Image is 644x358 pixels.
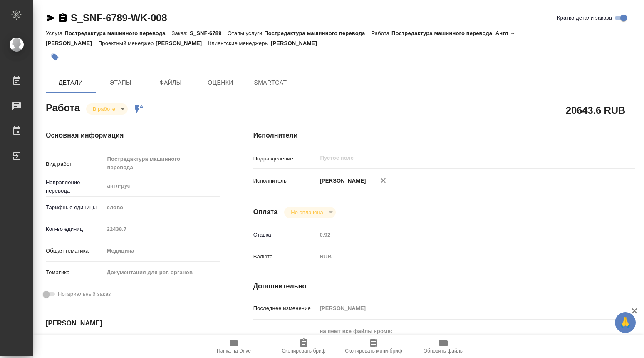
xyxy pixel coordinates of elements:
[51,78,91,88] span: Детали
[317,229,603,241] input: Пустое поле
[253,253,317,261] p: Валюта
[253,207,278,217] h4: Оплата
[271,40,323,46] p: [PERSON_NAME]
[151,78,191,88] span: Файлы
[86,103,128,115] div: В работе
[217,348,251,354] span: Папка на Drive
[104,244,220,258] div: Медицина
[46,247,104,255] p: Общая тематика
[228,30,265,36] p: Этапы услуги
[64,30,171,36] p: Постредактура машинного перевода
[104,223,220,235] input: Пустое поле
[288,209,325,216] button: Не оплачена
[46,160,104,168] p: Вид работ
[46,100,80,115] h2: Работа
[101,78,141,88] span: Этапы
[371,30,391,36] p: Работа
[615,312,636,333] button: 🙏
[253,155,317,163] p: Подразделение
[46,30,64,36] p: Услуга
[253,304,317,313] p: Последнее изменение
[253,231,317,239] p: Ставка
[46,178,104,195] p: Направление перевода
[71,12,167,23] a: S_SNF-6789-WK-008
[317,302,603,314] input: Пустое поле
[253,281,635,291] h4: Дополнительно
[557,14,612,22] span: Кратко детали заказа
[339,335,409,358] button: Скопировать мини-бриф
[208,40,271,46] p: Клиентские менеджеры
[317,177,366,185] p: [PERSON_NAME]
[250,78,290,88] span: SmartCat
[46,225,104,233] p: Кол-во единиц
[618,314,632,331] span: 🙏
[345,348,402,354] span: Скопировать мини-бриф
[424,348,464,354] span: Обновить файлы
[320,153,584,163] input: Пустое поле
[104,200,220,215] div: слово
[199,335,269,358] button: Папка на Drive
[46,130,220,140] h4: Основная информация
[282,348,325,354] span: Скопировать бриф
[269,335,339,358] button: Скопировать бриф
[201,78,240,88] span: Оценки
[46,203,104,212] p: Тарифные единицы
[172,30,190,36] p: Заказ:
[253,177,317,185] p: Исполнитель
[58,290,111,298] span: Нотариальный заказ
[284,207,335,218] div: В работе
[46,318,220,328] h4: [PERSON_NAME]
[104,265,220,280] div: Документация для рег. органов
[409,335,478,358] button: Обновить файлы
[46,48,64,66] button: Добавить тэг
[98,40,156,46] p: Проектный менеджер
[264,30,371,36] p: Постредактура машинного перевода
[58,13,68,23] button: Скопировать ссылку
[90,105,118,113] button: В работе
[156,40,208,46] p: [PERSON_NAME]
[374,171,392,190] button: Удалить исполнителя
[46,13,56,23] button: Скопировать ссылку для ЯМессенджера
[566,103,625,117] h2: 20643.6 RUB
[317,250,603,264] div: RUB
[253,130,635,140] h4: Исполнители
[190,30,228,36] p: S_SNF-6789
[46,268,104,277] p: Тематика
